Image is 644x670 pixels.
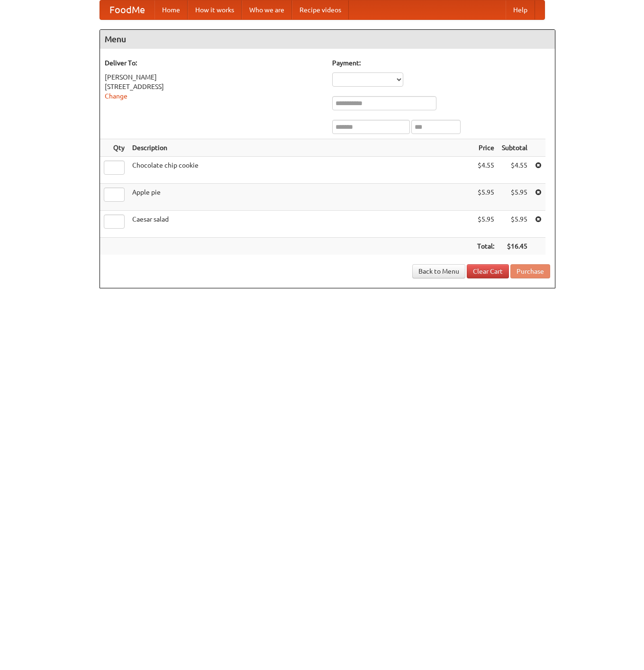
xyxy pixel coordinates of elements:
[128,139,473,157] th: Description
[105,72,323,82] div: [PERSON_NAME]
[292,0,349,19] a: Recipe videos
[473,211,498,238] td: $5.95
[128,157,473,184] td: Chocolate chip cookie
[510,264,550,278] button: Purchase
[473,139,498,157] th: Price
[498,139,531,157] th: Subtotal
[498,184,531,211] td: $5.95
[105,92,127,100] a: Change
[332,58,550,68] h5: Payment:
[100,30,555,49] h4: Menu
[467,264,509,278] a: Clear Cart
[498,238,531,255] th: $16.45
[105,58,323,68] h5: Deliver To:
[498,211,531,238] td: $5.95
[100,0,154,19] a: FoodMe
[242,0,292,19] a: Who we are
[154,0,188,19] a: Home
[473,238,498,255] th: Total:
[128,184,473,211] td: Apple pie
[128,211,473,238] td: Caesar salad
[412,264,465,278] a: Back to Menu
[105,82,323,91] div: [STREET_ADDRESS]
[498,157,531,184] td: $4.55
[188,0,242,19] a: How it works
[100,139,128,157] th: Qty
[506,0,535,19] a: Help
[473,184,498,211] td: $5.95
[473,157,498,184] td: $4.55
